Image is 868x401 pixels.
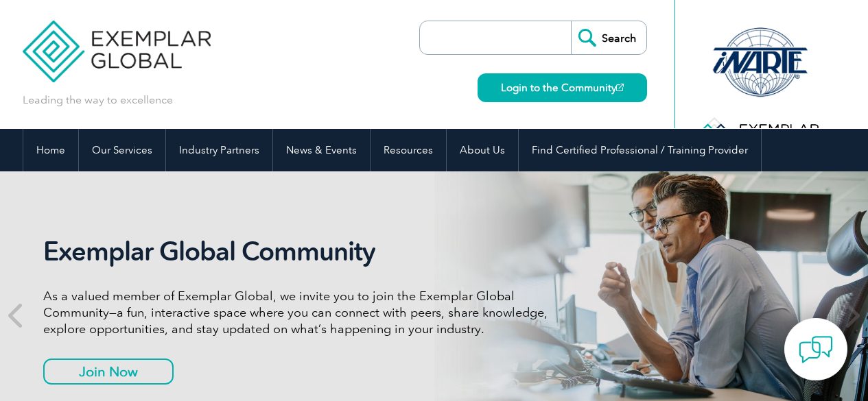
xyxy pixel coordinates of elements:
[166,129,272,171] a: Industry Partners
[23,129,78,171] a: Home
[371,129,446,171] a: Resources
[519,129,761,171] a: Find Certified Professional / Training Provider
[43,288,558,337] p: As a valued member of Exemplar Global, we invite you to join the Exemplar Global Community—a fun,...
[43,236,558,267] h2: Exemplar Global Community
[799,332,833,367] img: contact-chat.png
[616,84,624,91] img: open_square.png
[79,129,165,171] a: Our Services
[23,93,173,108] p: Leading the way to excellence
[478,73,647,102] a: Login to the Community
[43,359,174,385] a: Join Now
[571,21,646,54] input: Search
[273,129,370,171] a: News & Events
[447,129,518,171] a: About Us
